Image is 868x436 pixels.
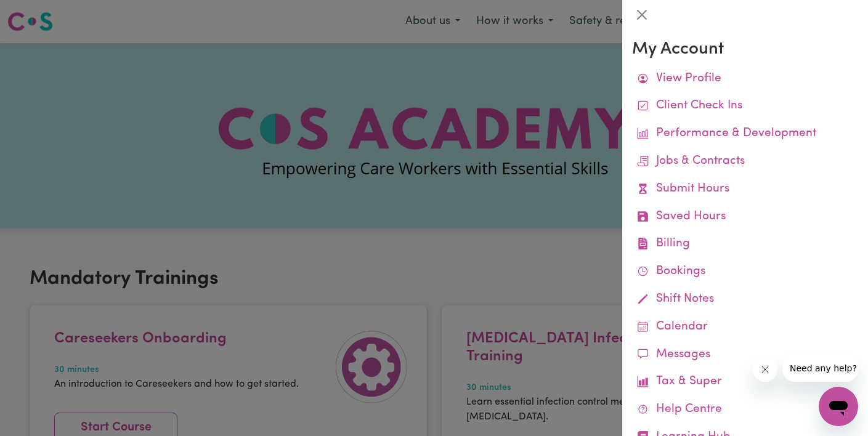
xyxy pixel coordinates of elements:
iframe: Button to launch messaging window [819,387,858,426]
a: Billing [632,230,858,258]
a: Bookings [632,258,858,286]
button: Close [632,5,652,25]
a: Performance & Development [632,120,858,148]
iframe: Message from company [782,355,858,382]
iframe: Close message [753,357,777,382]
a: Submit Hours [632,176,858,203]
a: Client Check Ins [632,92,858,120]
a: View Profile [632,65,858,93]
a: Shift Notes [632,286,858,313]
a: Tax & Super [632,368,858,396]
h3: My Account [632,39,858,60]
a: Messages [632,341,858,369]
a: Jobs & Contracts [632,148,858,176]
a: Calendar [632,313,858,341]
a: Saved Hours [632,203,858,231]
a: Help Centre [632,396,858,424]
